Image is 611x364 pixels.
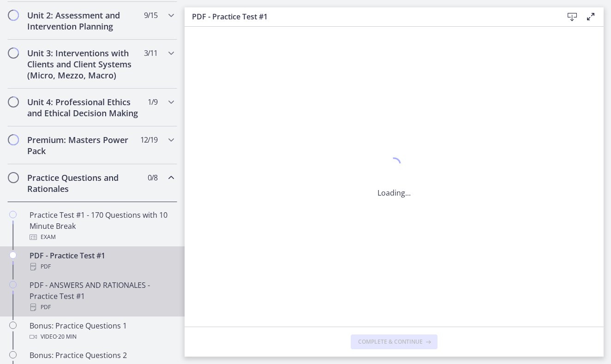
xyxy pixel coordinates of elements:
[27,172,140,194] h2: Practice Questions and Rationales
[377,155,411,176] div: 1
[144,10,157,21] span: 9 / 15
[30,232,174,243] div: Exam
[27,96,140,119] h2: Unit 4: Professional Ethics and Ethical Decision Making
[27,134,140,156] h2: Premium: Masters Power Pack
[148,96,157,107] span: 1 / 9
[57,331,77,342] span: · 20 min
[192,11,548,22] h3: PDF - Practice Test #1
[30,209,174,243] div: Practice Test #1 - 170 Questions with 10 Minute Break
[27,10,140,32] h2: Unit 2: Assessment and Intervention Planning
[30,261,174,272] div: PDF
[351,334,437,349] button: Complete & continue
[140,134,157,145] span: 12 / 19
[377,187,411,198] p: Loading...
[30,331,174,342] div: Video
[358,338,423,346] span: Complete & continue
[27,48,140,81] h2: Unit 3: Interventions with Clients and Client Systems (Micro, Mezzo, Macro)
[30,302,174,313] div: PDF
[30,280,174,313] div: PDF - ANSWERS AND RATIONALES - Practice Test #1
[144,48,157,59] span: 3 / 11
[30,250,174,272] div: PDF - Practice Test #1
[148,172,157,183] span: 0 / 8
[30,320,174,342] div: Bonus: Practice Questions 1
